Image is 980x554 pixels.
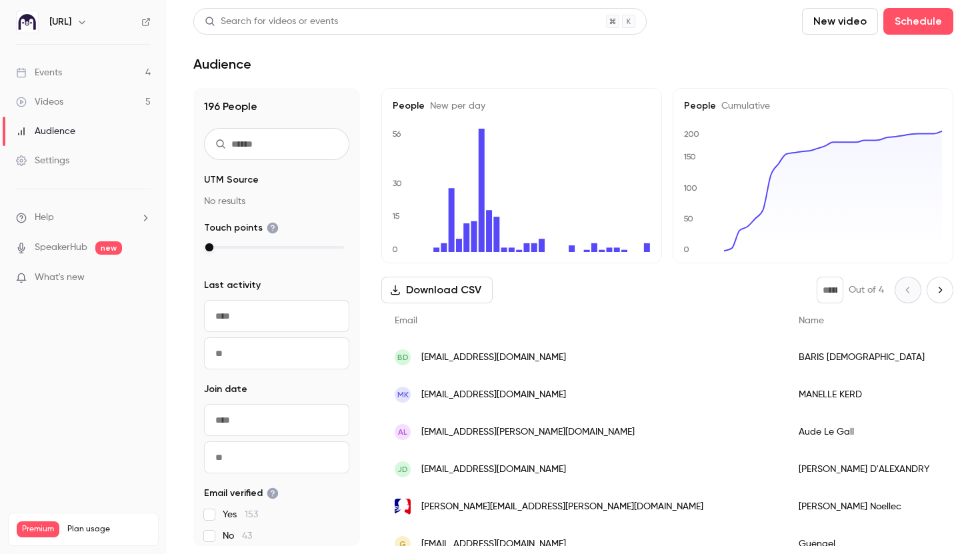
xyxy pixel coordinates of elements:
text: 15 [392,211,400,221]
h6: [URL] [49,15,71,29]
div: Videos [16,95,63,109]
span: Name [799,316,824,325]
span: [EMAIL_ADDRESS][DOMAIN_NAME] [421,388,566,402]
span: [EMAIL_ADDRESS][DOMAIN_NAME] [421,537,566,551]
h5: People [684,99,942,113]
h1: 196 People [204,99,349,115]
text: 50 [683,214,693,223]
span: JD [397,463,408,475]
h5: People [393,99,651,113]
span: Email verified [204,487,279,500]
div: max [205,243,213,251]
h1: Audience [193,56,251,72]
span: [PERSON_NAME][EMAIL_ADDRESS][PERSON_NAME][DOMAIN_NAME] [421,500,703,514]
text: 100 [683,183,697,193]
div: Search for videos or events [205,15,338,29]
span: 153 [245,510,258,519]
span: [EMAIL_ADDRESS][DOMAIN_NAME] [421,463,566,477]
span: MK [397,389,409,401]
button: Schedule [883,8,953,35]
span: Touch points [204,221,279,235]
button: Next page [927,277,953,303]
img: Ed.ai [17,11,38,33]
p: Out of 4 [849,283,884,297]
span: No [223,529,252,543]
text: 0 [392,245,398,254]
div: Settings [16,154,69,167]
span: AL [398,426,407,438]
img: ac-nancy-metz.fr [395,499,411,515]
span: What's new [35,271,85,285]
text: 150 [683,152,696,161]
span: Cumulative [716,101,770,111]
span: UTM Source [204,173,259,187]
div: Audience [16,125,75,138]
button: New video [802,8,878,35]
text: 30 [393,179,402,188]
span: Last activity [204,279,261,292]
span: Join date [204,383,247,396]
iframe: Noticeable Trigger [135,272,151,284]
span: Yes [223,508,258,521]
a: SpeakerHub [35,241,87,255]
span: 43 [242,531,252,541]
span: [EMAIL_ADDRESS][PERSON_NAME][DOMAIN_NAME] [421,425,635,439]
span: BD [397,351,409,363]
text: 56 [392,129,401,139]
text: 200 [684,129,699,139]
p: No results [204,195,349,208]
span: G [399,538,406,550]
span: [EMAIL_ADDRESS][DOMAIN_NAME] [421,351,566,365]
span: Plan usage [67,524,150,535]
li: help-dropdown-opener [16,211,151,225]
span: Email [395,316,417,325]
text: 0 [683,245,689,254]
span: Help [35,211,54,225]
span: New per day [425,101,485,111]
button: Download CSV [381,277,493,303]
span: new [95,241,122,255]
span: Premium [17,521,59,537]
div: Events [16,66,62,79]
